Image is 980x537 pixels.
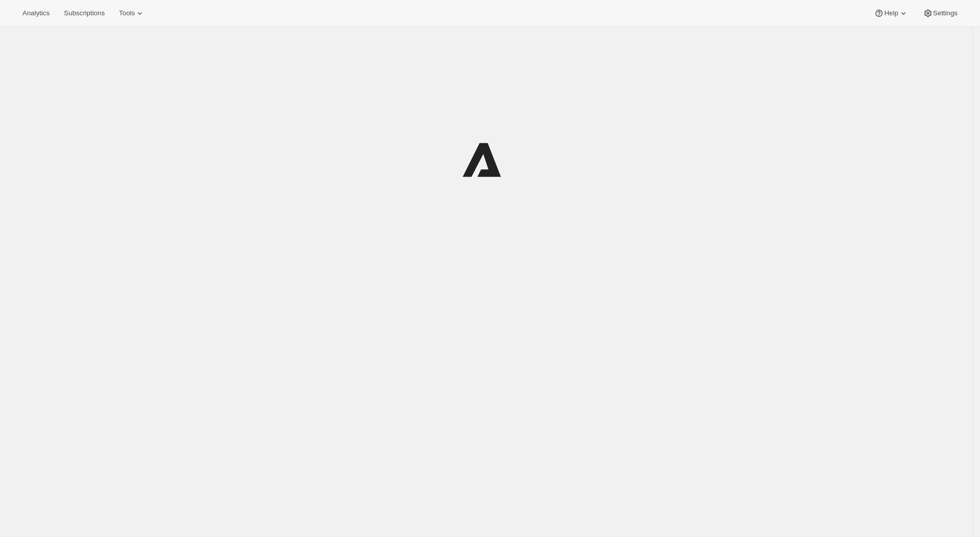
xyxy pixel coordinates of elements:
[884,9,898,17] span: Help
[58,6,111,20] button: Subscriptions
[917,6,964,20] button: Settings
[119,9,135,17] span: Tools
[113,6,151,20] button: Tools
[16,6,56,20] button: Analytics
[868,6,914,20] button: Help
[933,9,958,17] span: Settings
[22,9,49,17] span: Analytics
[64,9,105,17] span: Subscriptions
